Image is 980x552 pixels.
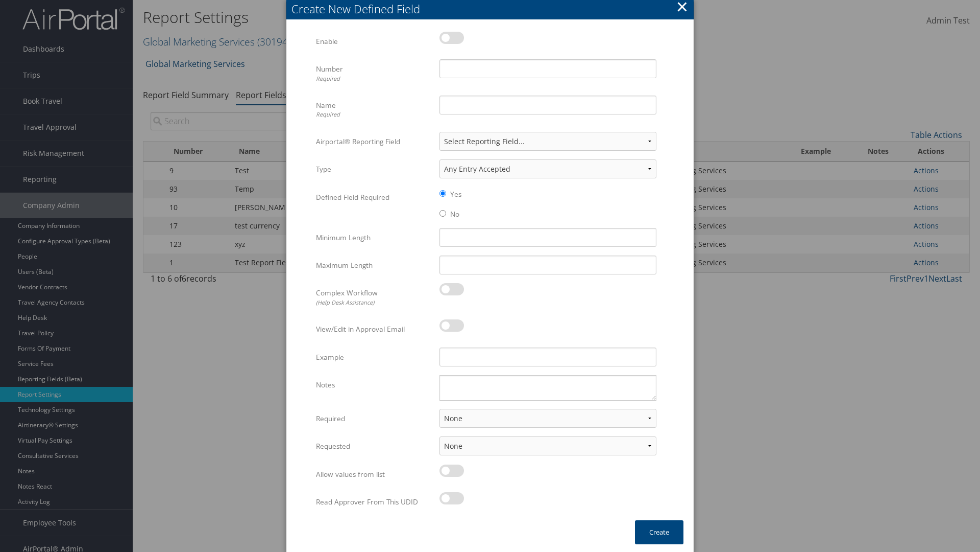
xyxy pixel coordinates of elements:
label: Required [316,409,432,428]
label: Example [316,348,432,367]
label: Minimum Length [316,228,432,247]
label: Number [316,59,432,87]
label: Type [316,159,432,179]
label: Allow values from list [316,465,432,484]
label: Notes [316,375,432,395]
label: Requested [316,436,432,456]
label: Name [316,96,432,124]
label: Complex Workflow [316,283,432,311]
label: Airportal® Reporting Field [316,132,432,151]
div: (Help Desk Assistance) [316,298,432,307]
div: Create New Defined Field [291,1,694,17]
button: Create [635,520,683,544]
div: Required [316,75,432,83]
div: Required [316,110,432,119]
label: No [450,209,459,219]
label: Maximum Length [316,256,432,275]
label: Defined Field Required [316,188,432,207]
label: Read Approver From This UDID [316,492,432,512]
label: Yes [450,189,461,199]
label: View/Edit in Approval Email [316,319,432,339]
label: Enable [316,32,432,51]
